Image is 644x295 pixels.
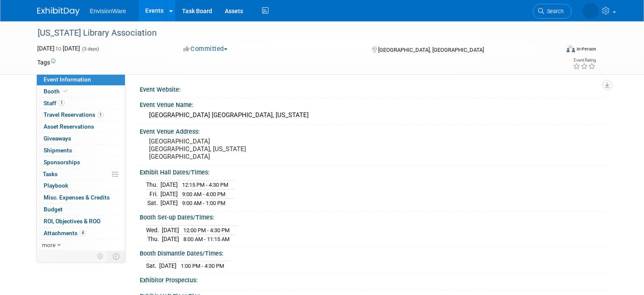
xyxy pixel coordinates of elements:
[44,88,69,95] span: Booth
[44,147,72,154] span: Shipments
[567,45,575,52] img: Format-Inperson.png
[44,206,63,213] span: Budget
[146,199,160,208] td: Sat.
[182,182,228,188] span: 12:15 PM - 4:30 PM
[37,74,125,85] a: Event Information
[37,58,55,67] td: Tags
[58,100,65,106] span: 1
[44,123,94,130] span: Asset Reservations
[37,133,125,144] a: Giveaways
[37,109,125,121] a: Travel Reservations1
[140,211,607,222] div: Booth Set-up Dates/Times:
[140,166,607,177] div: Exhibit Hall Dates/Times:
[182,200,225,206] span: 9:00 AM - 1:00 PM
[55,45,63,52] span: to
[514,44,596,57] div: Event Format
[140,274,607,284] div: Exhibitor Prospectus:
[146,261,159,270] td: Sat.
[37,180,125,191] a: Playbook
[583,3,599,19] img: Rowena Zahn
[37,192,125,203] a: Misc. Expenses & Credits
[182,191,225,197] span: 9:00 AM - 4:00 PM
[149,138,325,160] pre: [GEOGRAPHIC_DATA] [GEOGRAPHIC_DATA], [US_STATE] [GEOGRAPHIC_DATA]
[37,7,80,16] img: ExhibitDay
[37,98,125,109] a: Staff1
[533,4,572,19] a: Search
[44,230,86,236] span: Attachments
[37,45,80,52] span: [DATE] [DATE]
[43,171,58,177] span: Tasks
[81,46,99,52] span: (3 days)
[140,98,607,109] div: Event Venue Name:
[146,235,162,244] td: Thu.
[159,261,177,270] td: [DATE]
[44,182,68,189] span: Playbook
[44,100,65,107] span: Staff
[544,8,564,14] span: Search
[90,8,126,14] span: EnvisionWare
[378,47,484,53] span: [GEOGRAPHIC_DATA], [GEOGRAPHIC_DATA]
[93,251,108,262] td: Personalize Event Tab Strip
[35,25,549,41] div: [US_STATE] Library Association
[37,121,125,132] a: Asset Reservations
[37,145,125,156] a: Shipments
[162,225,179,235] td: [DATE]
[160,189,178,199] td: [DATE]
[183,227,229,233] span: 12:00 PM - 4:30 PM
[146,180,160,190] td: Thu.
[146,109,600,122] div: [GEOGRAPHIC_DATA] [GEOGRAPHIC_DATA], [US_STATE]
[140,247,607,258] div: Booth Dismantle Dates/Times:
[180,45,231,53] button: Committed
[37,204,125,215] a: Budget
[146,225,162,235] td: Wed.
[160,199,178,208] td: [DATE]
[64,89,68,93] i: Booth reservation complete
[37,239,125,251] a: more
[44,76,91,83] span: Event Information
[160,180,178,190] td: [DATE]
[140,125,607,136] div: Event Venue Address:
[181,263,224,269] span: 1:00 PM - 4:30 PM
[44,159,80,166] span: Sponsorships
[42,242,55,248] span: more
[37,157,125,168] a: Sponsorships
[97,112,104,118] span: 1
[37,216,125,227] a: ROI, Objectives & ROO
[44,194,110,201] span: Misc. Expenses & Credits
[44,111,104,118] span: Travel Reservations
[37,86,125,97] a: Booth
[37,169,125,180] a: Tasks
[146,189,160,199] td: Fri.
[573,58,596,62] div: Event Rating
[162,235,179,244] td: [DATE]
[108,251,125,262] td: Toggle Event Tabs
[44,218,100,225] span: ROI, Objectives & ROO
[37,228,125,239] a: Attachments4
[140,83,607,94] div: Event Website:
[576,46,596,52] div: In-Person
[44,135,71,142] span: Giveaways
[80,230,86,236] span: 4
[183,236,229,242] span: 8:00 AM - 11:15 AM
